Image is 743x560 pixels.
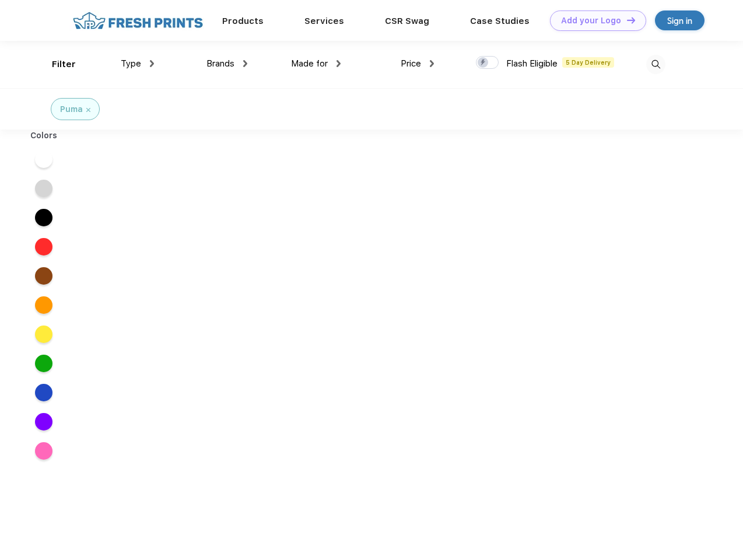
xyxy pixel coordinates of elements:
[337,60,341,67] img: dropdown.png
[52,58,76,71] div: Filter
[627,17,635,23] img: DT
[667,14,692,27] div: Sign in
[561,16,621,26] div: Add your Logo
[150,60,154,67] img: dropdown.png
[430,60,434,67] img: dropdown.png
[222,16,264,26] a: Products
[562,57,614,68] span: 5 Day Delivery
[243,60,247,67] img: dropdown.png
[60,103,83,116] div: Puma
[206,58,234,69] span: Brands
[646,55,665,74] img: desktop_search.svg
[86,108,90,112] img: filter_cancel.svg
[121,58,141,69] span: Type
[291,58,328,69] span: Made for
[69,10,206,31] img: fo%20logo%202.webp
[655,10,705,30] a: Sign in
[304,16,344,26] a: Services
[506,58,558,69] span: Flash Eligible
[22,129,66,142] div: Colors
[385,16,429,26] a: CSR Swag
[401,58,421,69] span: Price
